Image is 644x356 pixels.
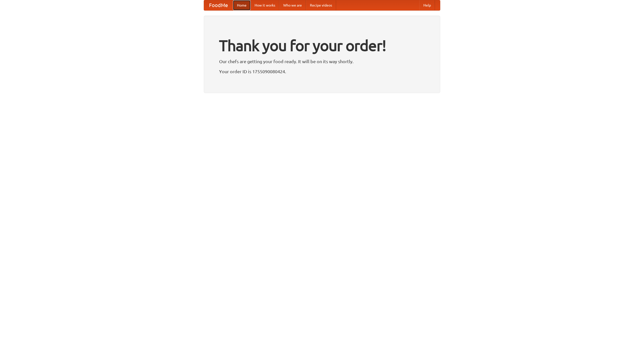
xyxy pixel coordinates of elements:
[219,68,425,75] p: Your order ID is 1755090080424.
[204,0,233,10] a: FoodMe
[219,33,425,58] h1: Thank you for your order!
[306,0,336,10] a: Recipe videos
[279,0,306,10] a: Who we are
[233,0,251,10] a: Home
[251,0,279,10] a: How it works
[219,58,425,65] p: Our chefs are getting your food ready. It will be on its way shortly.
[419,0,435,10] a: Help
